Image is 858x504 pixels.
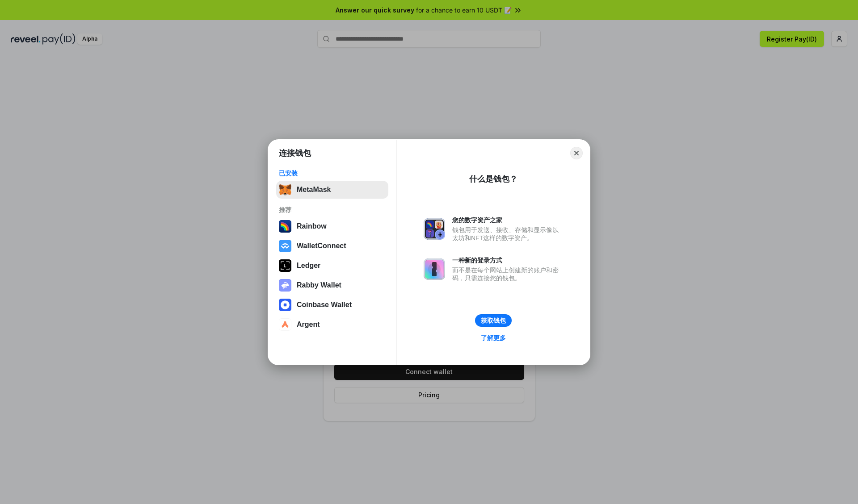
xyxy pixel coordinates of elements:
[452,266,563,282] div: 而不是在每个网站上创建新的账户和密码，只需连接您的钱包。
[279,240,291,252] img: svg+xml,%3Csvg%20width%3D%2228%22%20height%3D%2228%22%20viewBox%3D%220%200%2028%2028%22%20fill%3D...
[276,181,388,199] button: MetaMask
[297,301,352,309] div: Coinbase Wallet
[276,237,388,255] button: WalletConnect
[279,279,291,292] img: svg+xml,%3Csvg%20xmlns%3D%22http%3A%2F%2Fwww.w3.org%2F2000%2Fsvg%22%20fill%3D%22none%22%20viewBox...
[475,332,511,344] a: 了解更多
[481,334,506,342] div: 了解更多
[276,296,388,314] button: Coinbase Wallet
[276,316,388,333] button: Argent
[297,262,320,270] div: Ledger
[424,258,445,280] img: svg+xml,%3Csvg%20xmlns%3D%22http%3A%2F%2Fwww.w3.org%2F2000%2Fsvg%22%20fill%3D%22none%22%20viewBox...
[297,281,341,289] div: Rabby Wallet
[452,216,563,224] div: 您的数字资产之家
[424,218,445,240] img: svg+xml,%3Csvg%20xmlns%3D%22http%3A%2F%2Fwww.w3.org%2F2000%2Fsvg%22%20fill%3D%22none%22%20viewBox...
[279,169,386,177] div: 已安装
[469,174,517,184] div: 什么是钱包？
[297,321,320,329] div: Argent
[276,257,388,275] button: Ledger
[279,299,291,311] img: svg+xml,%3Csvg%20width%3D%2228%22%20height%3D%2228%22%20viewBox%3D%220%200%2028%2028%22%20fill%3D...
[279,183,291,196] img: svg+xml,%3Csvg%20fill%3D%22none%22%20height%3D%2233%22%20viewBox%3D%220%200%2035%2033%22%20width%...
[279,318,291,331] img: svg+xml,%3Csvg%20width%3D%2228%22%20height%3D%2228%22%20viewBox%3D%220%200%2028%2028%22%20fill%3D...
[297,186,331,194] div: MetaMask
[279,220,291,233] img: svg+xml,%3Csvg%20width%3D%22120%22%20height%3D%22120%22%20viewBox%3D%220%200%20120%20120%22%20fil...
[452,226,563,242] div: 钱包用于发送、接收、存储和显示像以太坊和NFT这样的数字资产。
[475,314,512,327] button: 获取钱包
[279,206,386,214] div: 推荐
[452,256,563,264] div: 一种新的登录方式
[481,317,506,325] div: 获取钱包
[279,259,291,272] img: svg+xml,%3Csvg%20xmlns%3D%22http%3A%2F%2Fwww.w3.org%2F2000%2Fsvg%22%20width%3D%2228%22%20height%3...
[570,147,583,159] button: Close
[297,242,346,250] div: WalletConnect
[276,276,388,294] button: Rabby Wallet
[276,217,388,235] button: Rainbow
[279,148,311,158] h1: 连接钱包
[297,222,327,230] div: Rainbow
